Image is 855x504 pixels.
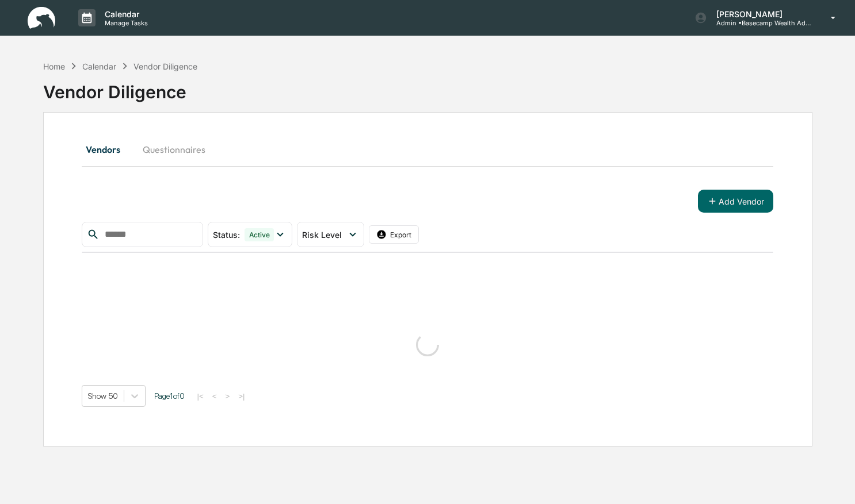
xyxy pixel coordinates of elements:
p: Calendar [96,9,154,19]
button: >| [235,391,248,401]
button: Vendors [82,136,133,163]
button: Add Vendor [698,190,773,213]
span: Page 1 of 0 [154,391,185,401]
div: Vendor Diligence [43,72,812,102]
button: Questionnaires [133,136,215,163]
span: Status : [213,230,240,240]
div: Active [245,228,274,241]
div: Calendar [82,61,116,71]
div: Vendor Diligence [133,61,197,71]
p: Manage Tasks [96,19,154,27]
button: |< [193,391,207,401]
button: > [222,391,233,401]
p: Admin • Basecamp Wealth Advisors [707,19,814,27]
button: < [209,391,220,401]
span: Risk Level [302,230,342,240]
button: Export [369,225,419,244]
div: Home [43,61,65,71]
div: secondary tabs example [82,136,773,163]
p: [PERSON_NAME] [707,9,814,19]
img: logo [28,7,55,29]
